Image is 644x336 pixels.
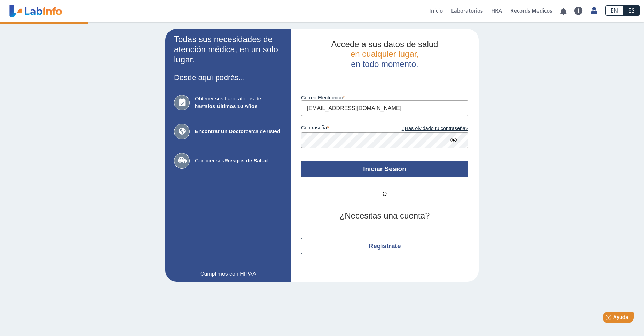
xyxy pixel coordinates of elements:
iframe: Help widget launcher [582,309,636,328]
h3: Desde aquí podrás... [174,73,282,82]
span: O [364,190,406,198]
a: ¿Has olvidado tu contraseña? [385,125,468,132]
h2: ¿Necesitas una cuenta? [301,211,468,221]
span: Obtener sus Laboratorios de hasta [195,95,282,110]
a: EN [605,5,623,16]
span: Conocer sus [195,157,282,165]
span: en todo momento. [351,59,418,69]
span: en cualquier lugar, [351,49,419,59]
a: ES [623,5,640,16]
b: Riesgos de Salud [224,158,268,163]
span: HRA [491,7,502,14]
button: Regístrate [301,238,468,254]
h2: Todas sus necesidades de atención médica, en un solo lugar. [174,35,282,64]
b: los Últimos 10 Años [208,103,258,109]
span: Accede a sus datos de salud [331,39,438,49]
a: ¡Cumplimos con HIPAA! [174,270,282,278]
span: cerca de usted [195,128,282,136]
b: Encontrar un Doctor [195,128,246,134]
label: contraseña [301,125,385,132]
label: Correo Electronico [301,95,468,100]
button: Iniciar Sesión [301,161,468,177]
